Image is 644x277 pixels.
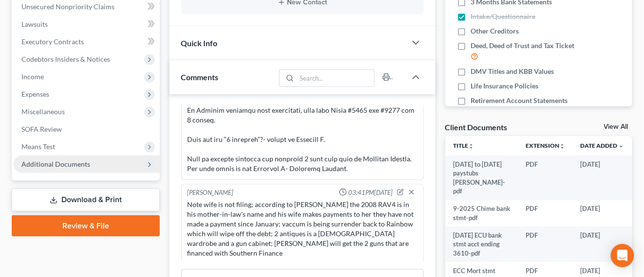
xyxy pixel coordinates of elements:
div: Client Documents [445,122,508,132]
span: Deed, Deed of Trust and Tax Ticket [471,41,574,51]
a: Executory Contracts [14,33,160,51]
span: 03:41PM[DATE] [349,189,393,198]
td: PDF [518,156,573,200]
span: Income [21,72,44,81]
a: Extensionunfold_more [526,142,565,149]
div: [PERSON_NAME] [188,189,234,198]
span: Codebtors Insiders & Notices [21,55,110,63]
span: DMV Titles and KBB Values [471,67,554,76]
span: Quick Info [181,38,218,48]
a: Download & Print [12,189,160,211]
span: Expenses [21,90,49,98]
span: Additional Documents [21,160,90,168]
td: 9-2025 Chime bank stmt-pdf [445,200,518,227]
span: Executory Contracts [21,37,84,46]
td: PDF [518,226,573,262]
div: Note wife is not filing; according to [PERSON_NAME] the 2008 RAV4 is in his mother-in-law's name ... [188,200,417,259]
td: [DATE] to [DATE] paystubs [PERSON_NAME]-pdf [445,156,518,200]
i: expand_more [619,143,625,149]
div: Open Intercom Messenger [611,244,634,267]
td: [DATE] [573,156,632,200]
span: Comments [181,72,219,82]
span: Retirement Account Statements [471,96,568,105]
span: Unsecured Nonpriority Claims [21,2,114,11]
a: SOFA Review [14,121,160,138]
input: Search... [297,70,374,87]
td: [DATE] [573,200,632,227]
span: Miscellaneous [21,107,65,116]
td: [DATE] ECU bank stmt acct ending 3610-pdf [445,226,518,262]
a: Date Added expand_more [581,142,625,149]
span: SOFA Review [21,125,62,133]
td: [DATE] [573,226,632,262]
span: Intake/Questionnaire [471,12,535,21]
a: Review & File [12,215,160,237]
i: unfold_more [468,143,474,149]
a: View All [604,123,628,130]
a: Lawsuits [14,16,160,33]
td: PDF [518,200,573,227]
span: Lawsuits [21,20,48,28]
span: Means Test [21,142,55,151]
span: Life Insurance Policies [471,81,538,91]
i: unfold_more [559,143,565,149]
a: Titleunfold_more [453,142,474,149]
span: Other Creditors [471,26,519,36]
